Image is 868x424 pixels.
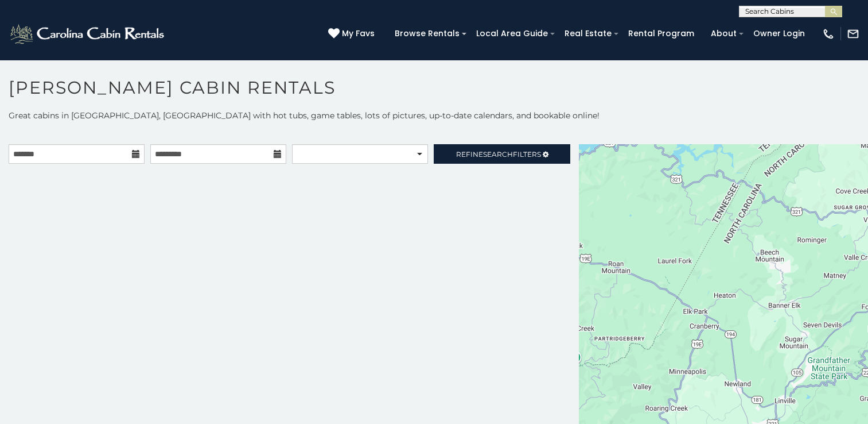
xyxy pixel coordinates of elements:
[434,144,570,164] a: RefineSearchFilters
[470,25,554,43] a: Local Area Guide
[328,28,377,40] a: My Favs
[847,28,859,40] img: mail-regular-white.png
[389,25,465,43] a: Browse Rentals
[559,25,617,43] a: Real Estate
[456,150,541,159] span: Refine Filters
[342,28,375,40] span: My Favs
[705,25,742,43] a: About
[483,150,513,159] span: Search
[9,22,168,45] img: White-1-2.png
[822,28,835,40] img: phone-regular-white.png
[622,25,700,43] a: Rental Program
[748,25,811,43] a: Owner Login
